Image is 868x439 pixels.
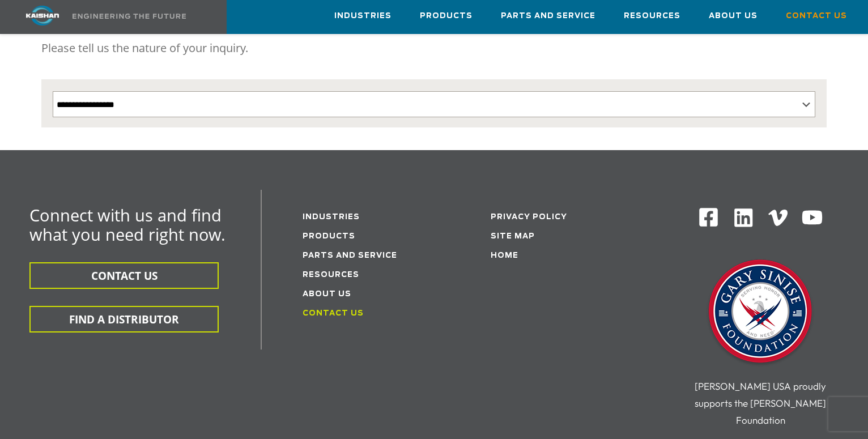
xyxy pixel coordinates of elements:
a: Parts and service [303,252,397,259]
a: Resources [303,271,359,279]
a: About Us [709,1,758,31]
span: Industries [334,10,392,23]
span: Products [420,10,473,23]
span: Connect with us and find what you need right now. [29,204,225,245]
p: Please tell us the nature of your inquiry. [41,37,826,59]
img: Linkedin [733,207,755,229]
a: Resources [624,1,680,31]
img: Engineering the future [73,14,186,19]
a: Industries [303,214,360,221]
span: About Us [709,10,758,23]
a: Contact Us [303,310,364,317]
a: Products [420,1,473,31]
a: Home [491,252,518,259]
a: About Us [303,291,351,298]
span: Resources [624,10,680,23]
a: Site Map [491,233,535,240]
button: FIND A DISTRIBUTOR [29,306,219,333]
button: CONTACT US [29,262,219,289]
span: Parts and Service [501,10,595,23]
span: [PERSON_NAME] USA proudly supports the [PERSON_NAME] Foundation [695,380,826,426]
a: Contact Us [786,1,847,31]
span: Contact Us [786,10,847,23]
img: Facebook [698,207,719,228]
img: Vimeo [768,210,788,226]
img: Gary Sinise Foundation [704,256,817,369]
a: Privacy Policy [491,214,567,221]
a: Parts and Service [501,1,595,31]
a: Products [303,233,355,240]
img: Youtube [801,207,823,229]
a: Industries [334,1,392,31]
